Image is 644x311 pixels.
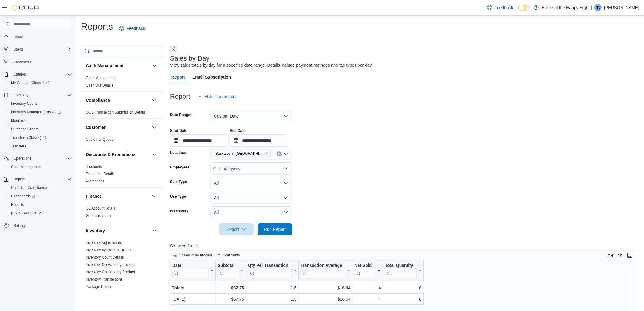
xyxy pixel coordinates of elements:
[195,90,239,103] button: Hide Parameters
[11,58,72,65] span: Customers
[9,79,52,87] a: My Catalog (Classic)
[151,62,158,69] button: Cash Management
[170,194,186,199] label: Use Type
[626,252,633,259] button: Enter fullscreen
[215,150,263,157] span: Saskatoon - [GEOGRAPHIC_DATA] - Fire & Flower
[616,252,624,259] button: Display options
[1,57,74,66] button: Customers
[126,25,145,31] span: Feedback
[230,128,246,133] label: End Date
[86,110,146,115] a: OCS Transaction Submission Details
[9,134,72,141] span: Transfers (Classic)
[11,211,43,216] span: [US_STATE] CCRS
[86,214,112,218] a: GL Transactions
[86,248,135,252] a: Inventory by Product Historical
[86,97,149,103] button: Compliance
[300,284,350,292] div: $16.94
[9,134,48,141] a: Transfers (Classic)
[485,2,515,14] a: Feedback
[86,255,124,260] a: Inventory Count Details
[86,270,135,274] a: Inventory On Hand by Product
[223,223,250,235] span: Export
[11,194,35,199] span: Dashboards
[11,71,28,78] button: Catalog
[86,76,117,80] span: Cash Management
[13,93,28,97] span: Inventory
[11,80,49,85] span: My Catalog (Classic)
[11,202,24,207] span: Reports
[223,253,240,258] span: Sort fields
[86,110,146,115] span: OCS Transaction Submission Details
[151,193,158,200] button: Finance
[86,151,135,157] h3: Discounts & Promotions
[218,284,244,292] div: $67.75
[86,164,102,169] a: Discounts
[170,179,187,184] label: Sale Type
[6,79,74,87] a: My Catalog (Classic)
[86,228,149,234] button: Inventory
[86,179,104,183] a: Promotions
[518,5,531,11] input: Dark Mode
[86,83,114,88] span: Cash Out Details
[11,34,26,41] a: Home
[170,55,210,62] h3: Sales by Day
[9,163,44,171] a: Cash Management
[6,99,74,108] button: Inventory Count
[9,201,72,208] span: Reports
[9,143,72,150] span: Transfers
[6,108,74,116] a: Inventory Manager (Classic)
[11,46,72,53] span: Users
[13,47,23,52] span: Users
[86,262,137,267] span: Inventory On Hand by Package
[277,151,282,156] button: Clear input
[86,63,149,69] button: Cash Management
[218,263,244,278] button: Subtotal
[248,284,296,292] div: 1.5
[86,277,123,282] span: Inventory Transactions
[9,201,26,208] a: Reports
[210,177,292,189] button: All
[151,227,158,234] button: Inventory
[86,171,115,176] span: Promotion Details
[86,151,149,157] button: Discounts & Promotions
[385,263,416,278] div: Total Quantity
[283,166,288,171] button: Open list of options
[13,223,26,228] span: Settings
[170,209,188,214] label: Is Delivery
[264,226,286,232] span: Run Report
[13,156,31,161] span: Operations
[86,63,124,69] h3: Cash Management
[354,295,381,303] div: 4
[218,295,244,303] div: $67.75
[218,263,239,269] div: Subtotal
[81,163,163,187] div: Discounts & Promotions
[170,150,187,155] label: Locations
[385,284,421,292] div: 6
[171,71,185,83] span: Report
[1,221,74,230] button: Settings
[11,101,37,106] span: Inventory Count
[86,270,135,274] span: Inventory On Hand by Product
[1,91,74,99] button: Inventory
[11,175,29,183] button: Reports
[607,252,614,259] button: Keyboard shortcuts
[9,79,72,87] span: My Catalog (Classic)
[170,252,215,259] button: 17 columns hidden
[218,263,239,278] div: Subtotal
[86,284,112,289] span: Package Details
[170,62,373,69] div: View sales totals by day for a specified date range. Details include payment methods and tax type...
[86,240,122,245] span: Inventory Adjustments
[86,124,149,130] button: Customer
[300,263,345,269] div: Transaction Average
[9,210,72,217] span: Washington CCRS
[215,252,242,259] button: Sort fields
[596,4,601,11] span: NV
[151,97,158,104] button: Compliance
[172,263,214,278] button: Date
[86,83,114,87] a: Cash Out Details
[86,172,115,176] a: Promotion Details
[4,30,72,246] nav: Complex example
[179,253,212,258] span: 17 columns hidden
[11,58,33,66] a: Customers
[86,137,114,142] a: Customer Queue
